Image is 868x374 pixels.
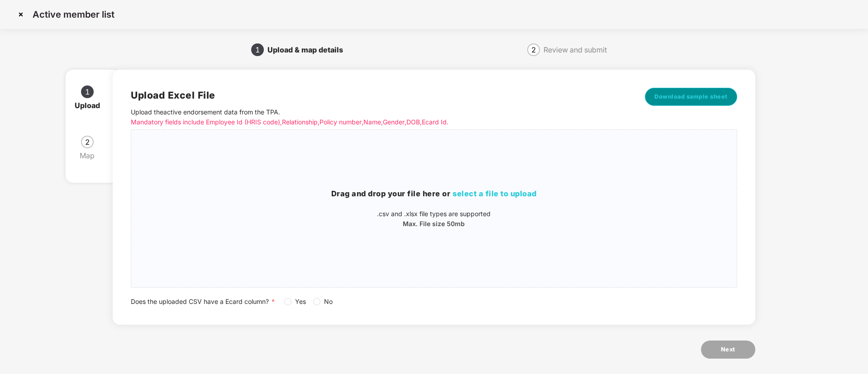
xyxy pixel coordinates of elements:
span: Download sample sheet [654,92,728,101]
img: svg+xml;base64,PHN2ZyBpZD0iQ3Jvc3MtMzJ4MzIiIHhtbG5zPSJodHRwOi8vd3d3LnczLm9yZy8yMDAwL3N2ZyIgd2lkdG... [14,7,28,22]
span: select a file to upload [453,189,537,198]
button: Download sample sheet [645,88,737,106]
span: Yes [291,297,310,307]
span: 2 [531,46,536,53]
span: No [320,297,336,307]
div: Does the uploaded CSV have a Ecard column? [131,297,737,307]
div: Upload & map details [267,43,350,57]
p: .csv and .xlsx file types are supported [131,209,736,219]
h2: Upload Excel File [131,88,610,103]
div: Review and submit [544,43,607,57]
div: Map [80,148,102,163]
p: Mandatory fields include Employee Id (HRIS code), Relationship, Policy number, Name, Gender, DOB,... [131,117,610,127]
span: 1 [255,46,260,53]
h3: Drag and drop your file here or [131,188,736,200]
div: Upload [75,98,107,113]
span: 2 [85,138,90,146]
span: 1 [85,88,90,95]
span: Drag and drop your file here orselect a file to upload.csv and .xlsx file types are supportedMax.... [131,130,736,287]
p: Active member list [33,9,114,20]
p: Upload the active endorsement data from the TPA . [131,107,610,127]
p: Max. File size 50mb [131,219,736,229]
